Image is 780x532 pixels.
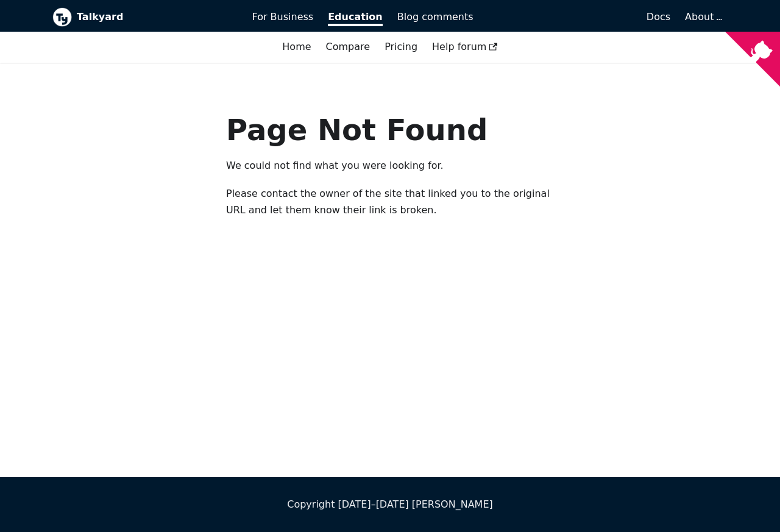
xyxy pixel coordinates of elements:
a: Talkyard logoTalkyard [52,7,235,27]
span: Docs [647,11,670,23]
a: Blog comments [390,7,481,27]
a: Education [321,7,390,27]
span: Education [328,11,383,26]
span: Help forum [432,41,498,52]
p: We could not find what you were looking for. [226,158,554,174]
a: Docs [481,7,678,27]
a: About [685,11,720,23]
a: For Business [245,7,321,27]
span: For Business [252,11,314,23]
a: Compare [326,41,370,52]
span: Blog comments [397,11,473,23]
p: Please contact the owner of the site that linked you to the original URL and let them know their ... [226,186,554,218]
img: Talkyard logo [52,7,72,27]
div: Copyright [DATE]–[DATE] [PERSON_NAME] [52,497,728,512]
b: Talkyard [77,9,235,25]
a: Pricing [377,37,425,57]
a: Help forum [425,37,505,57]
a: Home [275,37,318,57]
h1: Page Not Found [226,112,554,148]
